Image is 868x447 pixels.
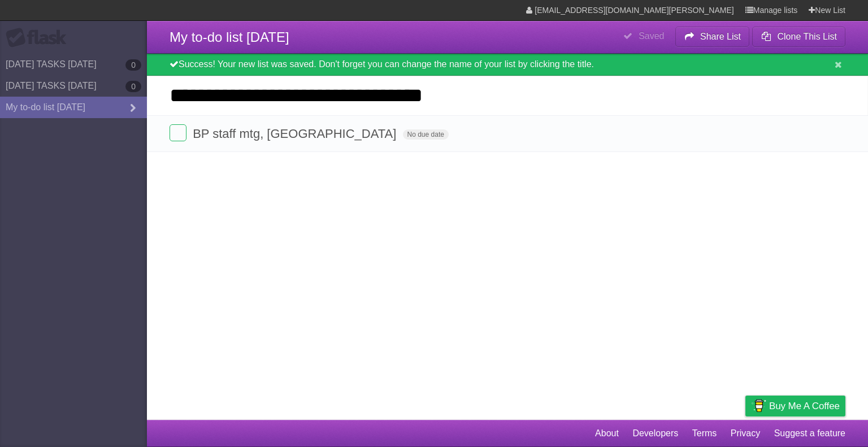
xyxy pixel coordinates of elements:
div: Flask [6,28,73,48]
button: Clone This List [752,27,845,47]
a: Developers [632,423,678,444]
a: Terms [692,423,717,444]
div: Success! Your new list was saved. Don't forget you can change the name of your list by clicking t... [147,54,868,76]
a: About [595,423,619,444]
b: Clone This List [777,32,837,41]
a: Privacy [731,423,760,444]
label: Done [170,124,186,141]
a: Suggest a feature [774,423,845,444]
button: Share List [675,27,750,47]
span: BP staff mtg, [GEOGRAPHIC_DATA] [193,127,399,141]
a: Buy me a coffee [745,396,845,416]
span: Buy me a coffee [769,396,840,416]
b: 0 [125,59,141,71]
span: My to-do list [DATE] [170,29,289,45]
b: Share List [700,32,741,41]
img: Buy me a coffee [751,396,766,415]
span: No due date [403,129,449,140]
b: Saved [639,31,664,41]
b: 0 [125,81,141,92]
